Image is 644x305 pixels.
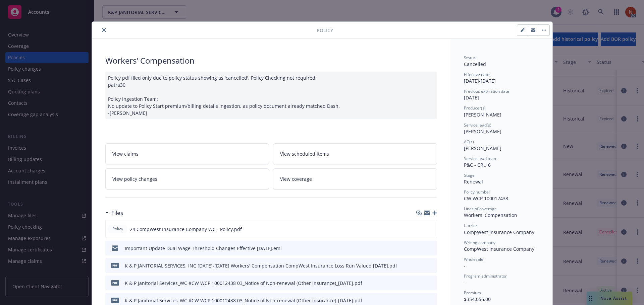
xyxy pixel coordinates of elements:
button: close [100,26,108,34]
span: Renewal [464,178,483,185]
span: View coverage [280,175,312,182]
button: preview file [428,245,434,252]
span: pdf [111,263,119,268]
div: K & P Janitorial Services_WC #CW WCP 100012438 03_Notice of Non-renewal (Other Insurance)_[DATE].pdf [125,297,362,304]
span: Policy number [464,189,490,195]
span: Wholesaler [464,256,485,262]
button: preview file [428,297,434,304]
span: Status [464,55,476,61]
span: [PERSON_NAME] [464,111,501,118]
span: Service lead(s) [464,122,491,128]
span: View scheduled items [280,150,329,157]
div: Files [105,209,123,217]
div: Important Update Dual Wage Threshold Changes Effective [DATE].eml [125,245,282,252]
span: Policy [317,27,333,34]
button: preview file [428,262,434,269]
div: [DATE] - [DATE] [464,72,539,84]
button: preview file [428,280,434,287]
span: Cancelled [464,61,486,67]
span: Carrier [464,223,477,228]
span: AC(s) [464,139,474,145]
div: Workers' Compensation [464,212,539,219]
span: Stage [464,172,475,178]
button: preview file [428,226,434,233]
button: download file [418,297,423,304]
div: K & P Janitorial Services_WC #CW WCP 100012438 03_Notice of Non-renewal (Other Insurance)_[DATE].pdf [125,280,362,287]
span: pdf [111,280,119,285]
span: Program administrator [464,273,507,279]
a: View coverage [273,168,437,189]
span: Lines of coverage [464,206,497,212]
a: View policy changes [105,168,269,189]
span: View claims [112,150,139,157]
div: Workers' Compensation [105,55,437,66]
span: CW WCP 100012438 [464,195,508,202]
div: K & P JANITORIAL SERVICES, INC [DATE]-[DATE] Workers' Compensation CompWest Insurance Loss Run Va... [125,262,397,269]
span: - [464,262,466,269]
span: Producer(s) [464,105,486,111]
button: download file [418,262,423,269]
span: CompWest Insurance Company [464,246,534,252]
button: download file [418,245,423,252]
span: P&C - CRU 6 [464,162,491,168]
span: $354,056.00 [464,296,491,302]
span: [PERSON_NAME] [464,145,501,151]
span: CompWest Insurance Company [464,229,534,235]
span: Effective dates [464,72,491,77]
span: Service lead team [464,156,497,161]
span: 24 CompWest Insurance Company WC - Policy.pdf [130,226,242,233]
span: Writing company [464,240,495,245]
button: download file [417,226,423,233]
a: View scheduled items [273,143,437,164]
span: Previous expiration date [464,88,509,94]
div: Policy pdf filed only due to policy status showing as 'cancelled'. Policy Checking not required. ... [105,72,437,119]
span: [PERSON_NAME] [464,128,501,135]
span: Premium [464,290,481,296]
button: download file [418,280,423,287]
span: Policy [111,226,124,232]
span: pdf [111,298,119,303]
a: View claims [105,143,269,164]
span: [DATE] [464,94,479,101]
span: - [464,279,466,286]
h3: Files [111,209,123,217]
span: View policy changes [112,175,157,182]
